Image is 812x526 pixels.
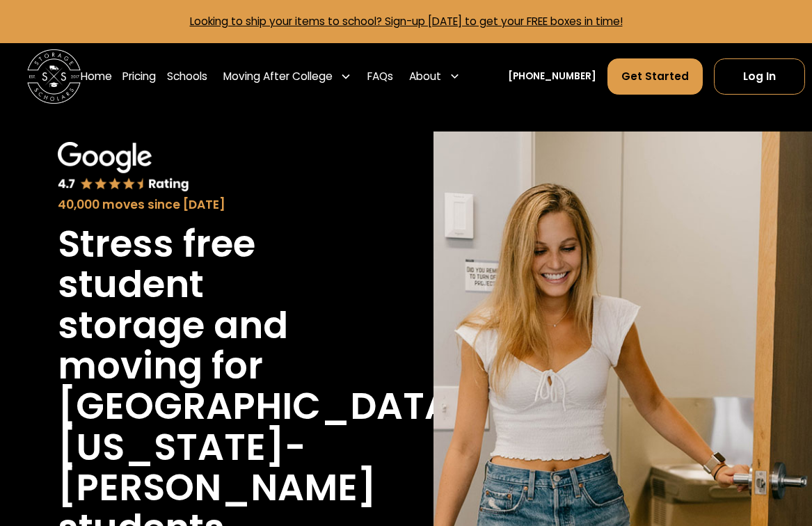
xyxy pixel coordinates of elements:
a: Pricing [122,58,156,95]
h1: [GEOGRAPHIC_DATA][US_STATE]-[PERSON_NAME] [58,386,470,508]
div: 40,000 moves since [DATE] [58,196,354,214]
a: FAQs [367,58,393,95]
h1: Stress free student storage and moving for [58,224,354,386]
a: Log In [714,58,805,95]
img: Storage Scholars main logo [27,49,81,103]
img: Google 4.7 star rating [58,142,189,192]
a: Looking to ship your items to school? Sign-up [DATE] to get your FREE boxes in time! [190,14,623,29]
a: Home [81,58,112,95]
div: About [409,68,441,84]
div: Moving After College [223,68,333,84]
a: [PHONE_NUMBER] [508,70,596,83]
a: Get Started [607,58,703,95]
a: Schools [167,58,207,95]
